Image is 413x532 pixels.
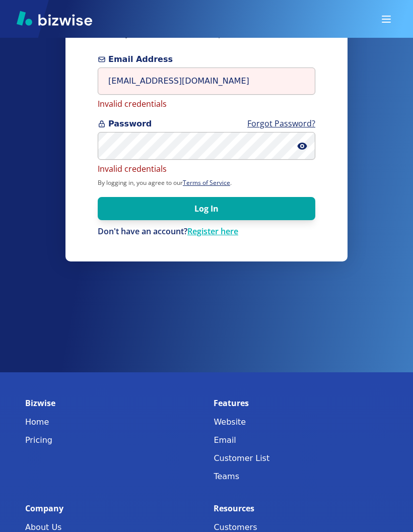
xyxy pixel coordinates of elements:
span: Password [98,118,315,130]
p: Bizwise [25,397,199,409]
p: Features [214,397,388,409]
a: Customer List [214,451,388,465]
a: Home [25,415,199,429]
p: Invalid credentials [98,164,315,175]
p: Don't have an account? [98,226,315,237]
a: Forgot Password? [247,118,315,129]
a: Teams [214,470,388,484]
a: Pricing [25,433,199,447]
a: Email [214,433,388,447]
input: you@example.com [98,68,315,95]
a: Register here [187,226,238,237]
p: Company [25,503,199,514]
a: Terms of Service [183,178,230,187]
p: Resources [214,503,388,514]
p: Invalid credentials [98,99,315,110]
a: Website [214,415,388,429]
span: Email Address [98,53,315,65]
p: By logging in, you agree to our . [98,179,315,187]
img: Bizwise Logo [17,11,92,26]
button: Log In [98,197,315,220]
div: Don't have an account?Register here [98,226,315,237]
